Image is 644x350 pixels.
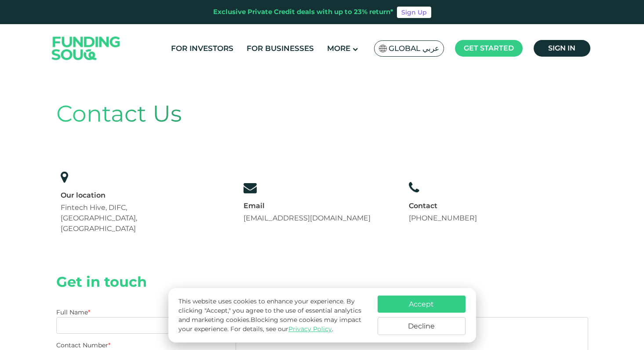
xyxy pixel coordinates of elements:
[230,325,333,333] span: For details, see our .
[61,191,205,200] div: Our location
[378,317,466,335] button: Decline
[378,296,466,313] button: Accept
[409,201,477,211] div: Contact
[56,274,588,290] h2: Get in touch
[178,297,368,334] p: This website uses cookies to enhance your experience. By clicking "Accept," you agree to the use ...
[244,214,371,222] a: [EMAIL_ADDRESS][DOMAIN_NAME]
[548,44,575,52] span: Sign in
[213,7,393,17] div: Exclusive Private Credit deals with up to 23% return*
[56,308,90,316] label: Full Name
[61,203,137,233] span: Fintech Hive, DIFC, [GEOGRAPHIC_DATA], [GEOGRAPHIC_DATA]
[244,201,371,211] div: Email
[169,41,236,56] a: For Investors
[43,26,129,71] img: Logo
[389,43,439,54] span: Global عربي
[464,44,514,52] span: Get started
[56,97,588,131] div: Contact Us
[288,325,332,333] a: Privacy Policy
[244,41,316,56] a: For Businesses
[327,44,350,53] span: More
[397,7,431,18] a: Sign Up
[534,40,590,57] a: Sign in
[379,45,387,52] img: SA Flag
[56,341,110,349] label: Contact Number
[178,316,361,333] span: Blocking some cookies may impact your experience.
[409,214,477,222] a: [PHONE_NUMBER]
